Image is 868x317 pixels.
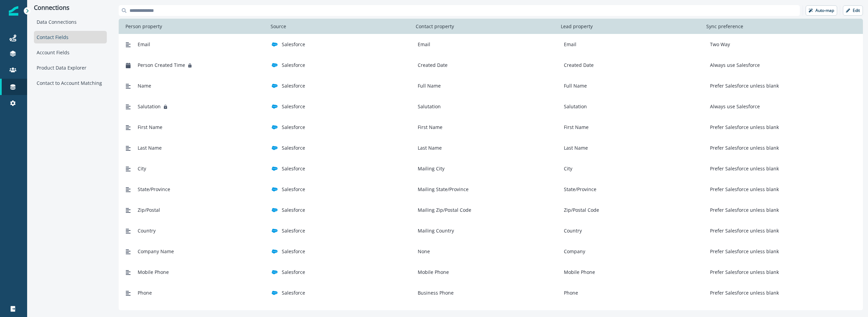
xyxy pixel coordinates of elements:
p: None [415,248,430,255]
p: Email [415,41,430,48]
span: Salutation [138,103,161,110]
p: Salesforce [282,186,305,193]
p: Prefer Salesforce unless blank [707,206,779,213]
p: Lead property [558,23,595,30]
img: salesforce [272,248,278,255]
p: Salesforce [282,124,305,131]
p: Edit [853,8,860,13]
p: Salesforce [282,165,305,172]
p: Salesforce [282,227,305,234]
p: Salesforce [282,144,305,151]
p: Salesforce [282,61,305,69]
span: Email [138,41,150,48]
span: City [138,165,146,172]
p: Always use Salesforce [707,61,760,69]
p: Salutation [415,103,441,110]
p: Salesforce [282,103,305,110]
p: Mailing State/Province [415,186,469,193]
button: Edit [843,5,863,16]
img: salesforce [272,207,278,213]
p: Prefer Salesforce unless blank [707,165,779,172]
span: State/Province [138,186,170,193]
p: Sync preference [704,23,746,30]
p: Company [561,248,585,255]
span: Name [138,82,151,89]
p: Two Way [707,41,730,48]
p: Salutation [561,103,587,110]
p: Contact property [413,23,457,30]
p: Title [415,310,428,317]
p: Salesforce [282,82,305,89]
div: Product Data Explorer [34,61,107,74]
img: salesforce [272,41,278,48]
img: salesforce [272,62,278,68]
img: Inflection [9,6,18,16]
img: salesforce [272,269,278,275]
p: Full Name [415,82,441,89]
p: Mobile Phone [561,268,595,276]
div: Data Connections [34,16,107,28]
p: Salesforce [282,310,305,317]
div: Contact Fields [34,31,107,43]
span: Title [138,310,147,317]
p: Prefer Salesforce unless blank [707,268,779,276]
p: City [561,165,572,172]
p: Mailing Country [415,227,454,234]
img: salesforce [272,186,278,192]
p: Business Phone [415,289,454,296]
p: Salesforce [282,206,305,213]
p: Mobile Phone [415,268,449,276]
img: salesforce [272,166,278,172]
p: Title [561,310,574,317]
p: Created Date [561,61,594,69]
p: First Name [415,124,442,131]
p: Prefer Salesforce unless blank [707,186,779,193]
div: Contact to Account Matching [34,77,107,89]
p: Always use Salesforce [707,103,760,110]
p: Prefer Salesforce unless blank [707,310,779,317]
span: First Name [138,124,162,131]
p: Prefer Salesforce unless blank [707,289,779,296]
p: Salesforce [282,268,305,276]
img: salesforce [272,83,278,89]
p: Connections [34,4,107,12]
span: Zip/Postal [138,206,160,213]
img: salesforce [272,290,278,296]
p: Prefer Salesforce unless blank [707,248,779,255]
span: Mobile Phone [138,268,169,276]
p: Phone [561,289,578,296]
span: Company Name [138,248,174,255]
p: Source [268,23,289,30]
p: Prefer Salesforce unless blank [707,124,779,131]
img: salesforce [272,145,278,151]
p: Salesforce [282,248,305,255]
p: Email [561,41,576,48]
img: salesforce [272,228,278,234]
p: Prefer Salesforce unless blank [707,82,779,89]
p: Last Name [415,144,442,151]
button: Auto-map [806,5,837,16]
span: Person Created Time [138,61,185,69]
p: Prefer Salesforce unless blank [707,227,779,234]
p: State/Province [561,186,596,193]
p: Mailing City [415,165,445,172]
p: Salesforce [282,41,305,48]
p: Country [561,227,582,234]
div: Account Fields [34,46,107,59]
p: Auto-map [815,8,834,13]
span: Last Name [138,144,162,151]
p: First Name [561,124,589,131]
span: Phone [138,289,152,296]
p: Last Name [561,144,588,151]
p: Full Name [561,82,587,89]
p: Salesforce [282,289,305,296]
p: Zip/Postal Code [561,206,599,213]
img: salesforce [272,124,278,130]
p: Created Date [415,61,448,69]
span: Country [138,227,156,234]
p: Person property [123,23,165,30]
p: Prefer Salesforce unless blank [707,144,779,151]
p: Mailing Zip/Postal Code [415,206,471,213]
img: salesforce [272,104,278,110]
